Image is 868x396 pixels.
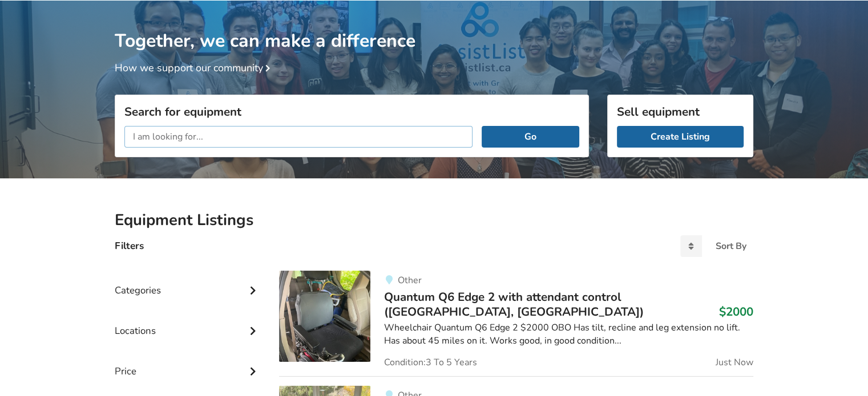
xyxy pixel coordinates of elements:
a: Create Listing [617,126,744,148]
h3: Search for equipment [124,104,579,119]
a: How we support our community [115,61,274,75]
div: Locations [115,302,261,342]
div: Categories [115,262,261,302]
div: Wheelchair Quantum Q6 Edge 2 $2000 OBO Has tilt, recline and leg extension no lift. Has about 45 ... [384,321,753,348]
span: Quantum Q6 Edge 2 with attendant control ([GEOGRAPHIC_DATA], [GEOGRAPHIC_DATA]) [384,289,644,320]
img: mobility-quantum q6 edge 2 with attendant control (victoria, bc) [279,271,370,362]
div: Sort By [716,242,746,251]
h4: Filters [115,239,144,252]
input: I am looking for... [124,126,473,148]
span: Condition: 3 To 5 Years [384,358,477,367]
h3: Sell equipment [617,104,744,119]
h2: Equipment Listings [115,210,753,230]
h3: $2000 [719,304,753,319]
h1: Together, we can make a difference [115,1,753,52]
a: mobility-quantum q6 edge 2 with attendant control (victoria, bc)OtherQuantum Q6 Edge 2 with atten... [279,271,753,377]
button: Go [482,126,579,148]
div: Price [115,342,261,383]
span: Just Now [716,358,753,367]
span: Other [397,274,421,287]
